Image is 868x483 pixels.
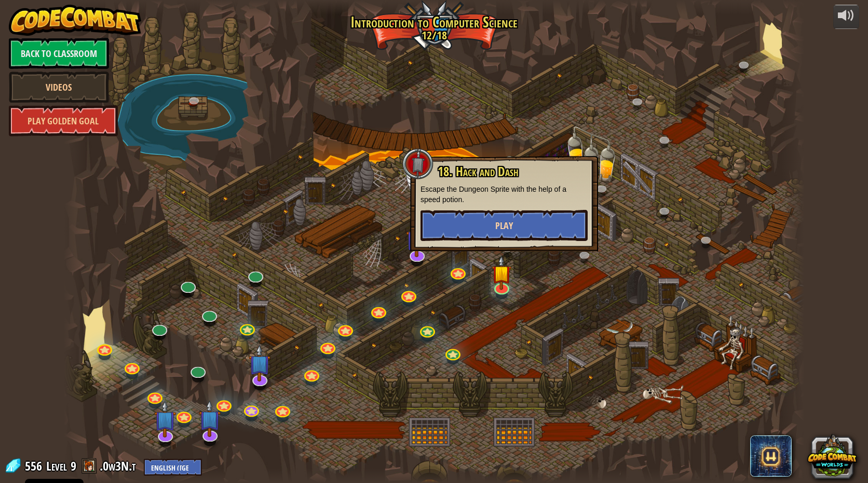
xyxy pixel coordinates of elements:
a: Videos [9,72,109,103]
span: 9 [71,458,76,474]
span: 556 [25,458,45,474]
a: Back to Classroom [9,38,109,69]
span: Level [46,458,67,475]
button: Adjust volume [833,5,859,29]
a: .0w3N.t [100,458,139,474]
img: level-banner-started.png [492,256,511,290]
img: level-banner-unstarted-subscriber.png [199,400,221,437]
span: Play [495,219,513,232]
button: Play [421,210,588,241]
img: level-banner-unstarted-subscriber.png [406,220,428,258]
img: CodeCombat - Learn how to code by playing a game [9,5,142,36]
img: level-banner-unstarted-subscriber.png [154,401,176,438]
img: level-banner-unstarted-subscriber.png [249,344,270,381]
p: Escape the Dungeon Sprite with the help of a speed potion. [421,184,588,205]
a: Play Golden Goal [9,105,118,136]
span: 18. Hack and Dash [438,163,519,180]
